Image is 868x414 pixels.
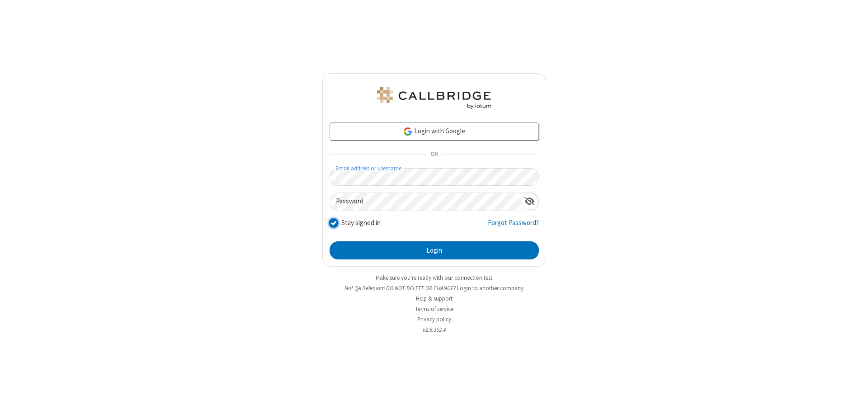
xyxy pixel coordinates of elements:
a: Privacy policy [417,315,451,323]
input: Password [330,193,521,211]
a: Terms of service [415,305,453,313]
img: QA Selenium DO NOT DELETE OR CHANGE [375,87,493,109]
li: v2.6.352.4 [322,325,546,334]
a: Help & support [416,295,453,302]
input: Email address or username [330,168,539,186]
a: Login with Google [330,122,539,141]
button: Login [330,241,539,259]
button: Login to another company [457,284,524,292]
a: Make sure you're ready with our connection test [376,274,492,282]
div: Show password [521,193,538,210]
li: Not QA Selenium DO NOT DELETE OR CHANGE? [322,284,546,292]
span: OR [427,148,441,161]
label: Stay signed in [341,218,381,228]
a: Forgot Password? [488,218,539,235]
img: google-icon.png [403,127,413,136]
